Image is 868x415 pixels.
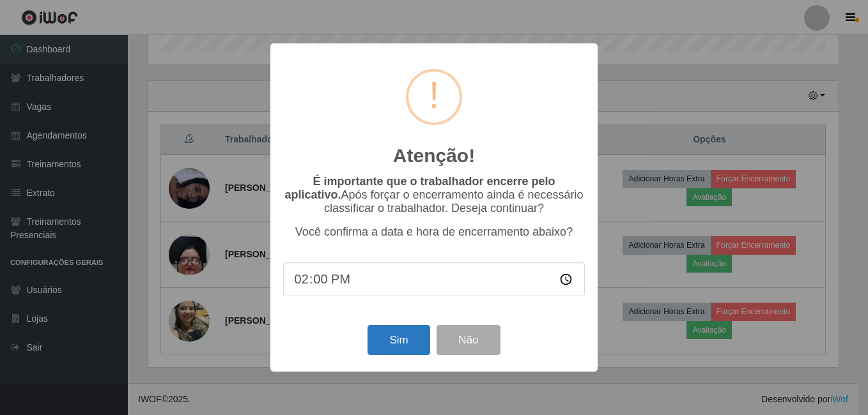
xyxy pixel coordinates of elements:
p: Você confirma a data e hora de encerramento abaixo? [283,225,585,239]
button: Sim [368,325,430,355]
p: Após forçar o encerramento ainda é necessário classificar o trabalhador. Deseja continuar? [283,175,585,215]
h2: Atenção! [393,144,475,167]
b: É importante que o trabalhador encerre pelo aplicativo. [284,175,555,201]
button: Não [437,325,500,355]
